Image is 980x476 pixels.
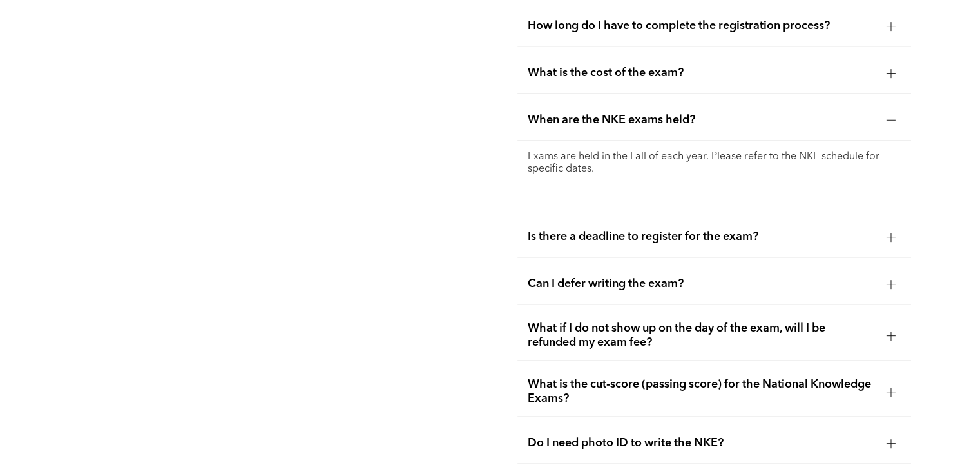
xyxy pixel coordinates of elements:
span: Is there a deadline to register for the exam? [528,230,876,244]
span: Can I defer writing the exam? [528,277,876,291]
span: What if I do not show up on the day of the exam, will I be refunded my exam fee? [528,321,876,350]
span: When are the NKE exams held? [528,113,876,127]
span: What is the cut-score (passing score) for the National Knowledge Exams? [528,377,876,406]
span: How long do I have to complete the registration process? [528,19,876,33]
span: What is the cost of the exam? [528,66,876,80]
span: Do I need photo ID to write the NKE? [528,436,876,450]
p: Exams are held in the Fall of each year. Please refer to the NKE schedule for specific dates. [528,151,900,175]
